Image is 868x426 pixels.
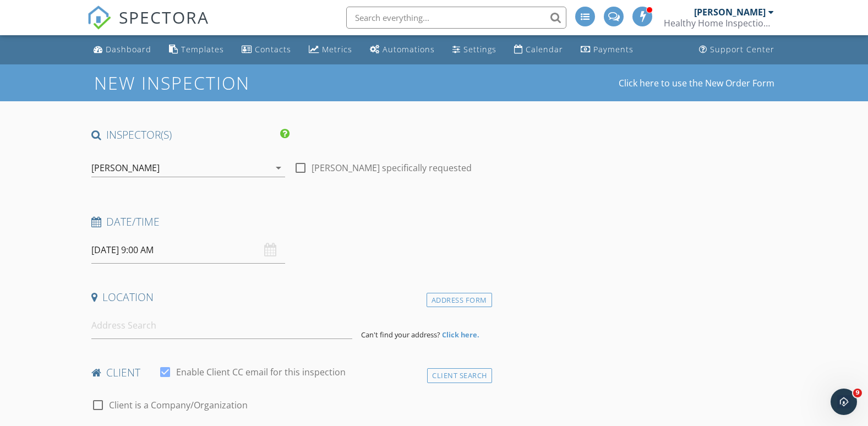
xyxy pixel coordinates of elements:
[94,73,338,92] h1: New Inspection
[427,293,492,308] div: Address Form
[346,7,566,29] input: Search everything...
[463,44,496,54] div: Settings
[109,400,248,411] label: Client is a Company/Organization
[427,368,492,383] div: Client Search
[853,389,862,397] span: 9
[272,161,285,174] i: arrow_drop_down
[181,44,224,54] div: Templates
[91,163,160,173] div: [PERSON_NAME]
[361,330,440,340] span: Can't find your address?
[91,215,488,229] h4: Date/Time
[510,40,567,60] a: Calendar
[448,40,501,60] a: Settings
[119,6,209,29] span: SPECTORA
[87,15,209,38] a: SPECTORA
[695,40,779,60] a: Support Center
[365,40,439,60] a: Automations (Advanced)
[576,40,638,60] a: Payments
[176,367,346,378] label: Enable Client CC email for this inspection
[442,330,479,340] strong: Click here.
[322,44,352,54] div: Metrics
[91,237,285,264] input: Select date
[526,44,563,54] div: Calendar
[237,40,296,60] a: Contacts
[91,365,488,380] h4: client
[831,389,857,415] iframe: Intercom live chat
[91,290,488,304] h4: Location
[593,44,634,54] div: Payments
[91,128,290,142] h4: INSPECTOR(S)
[106,44,151,54] div: Dashboard
[89,40,156,60] a: Dashboard
[619,79,774,88] a: Click here to use the New Order Form
[664,18,774,29] div: Healthy Home Inspections Inc
[710,44,774,54] div: Support Center
[694,7,766,18] div: [PERSON_NAME]
[383,44,435,54] div: Automations
[304,40,357,60] a: Metrics
[312,162,472,173] label: [PERSON_NAME] specifically requested
[165,40,228,60] a: Templates
[255,44,291,54] div: Contacts
[87,6,111,30] img: The Best Home Inspection Software - Spectora
[91,312,353,339] input: Address Search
